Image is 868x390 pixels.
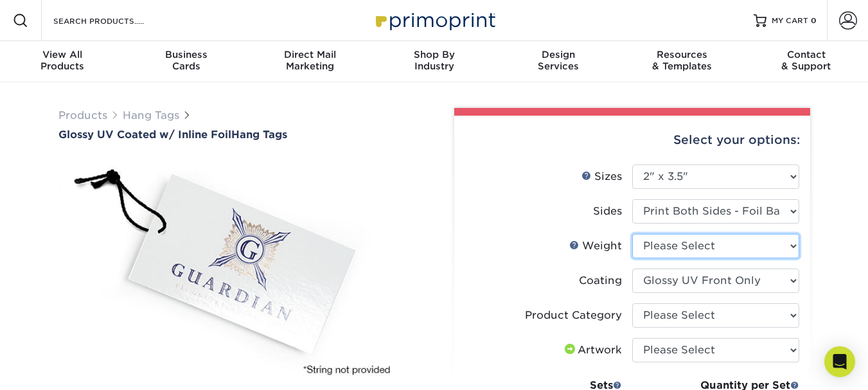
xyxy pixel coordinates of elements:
div: Select your options: [465,116,800,164]
a: Contact& Support [744,41,868,82]
div: Coating [579,273,622,288]
a: DesignServices [496,41,620,82]
span: Resources [620,49,744,60]
a: Hang Tags [123,109,179,121]
span: MY CART [772,15,808,26]
span: Business [124,49,248,60]
span: Contact [744,49,868,60]
div: Weight [569,238,622,254]
div: Cards [124,49,248,72]
span: Direct Mail [248,49,372,60]
div: Product Category [525,308,622,323]
a: Products [58,109,107,121]
a: Shop ByIndustry [372,41,496,82]
h1: Hang Tags [58,129,425,141]
div: Open Intercom Messenger [824,346,855,377]
div: & Templates [620,49,744,72]
a: BusinessCards [124,41,248,82]
div: Sizes [581,169,622,184]
input: SEARCH PRODUCTS..... [52,13,177,28]
span: Shop By [372,49,496,60]
a: Glossy UV Coated w/ Inline FoilHang Tags [58,129,425,141]
div: & Support [744,49,868,72]
div: Industry [372,49,496,72]
div: Sides [593,204,622,219]
a: Resources& Templates [620,41,744,82]
span: 0 [811,16,817,25]
span: Design [496,49,620,60]
a: Direct MailMarketing [248,41,372,82]
img: Primoprint [370,6,499,34]
span: Glossy UV Coated w/ Inline Foil [58,129,231,141]
div: Marketing [248,49,372,72]
div: Services [496,49,620,72]
div: Artwork [562,342,622,358]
